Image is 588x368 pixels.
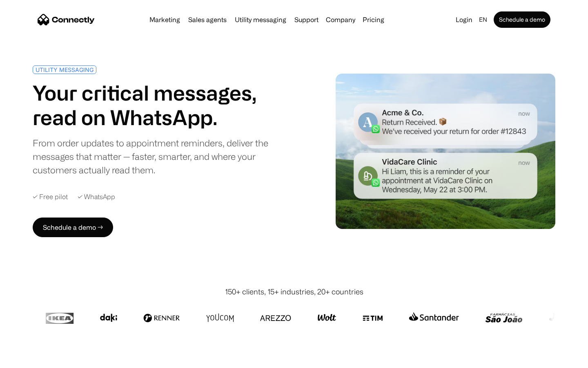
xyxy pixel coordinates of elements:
a: Sales agents [185,16,230,23]
div: ✓ Free pilot [33,193,68,201]
ul: Language list [16,354,49,365]
div: ✓ WhatsApp [78,193,115,201]
a: Schedule a demo → [33,218,113,237]
a: Marketing [146,16,183,23]
div: UTILITY MESSAGING [36,67,94,73]
a: Pricing [359,16,388,23]
a: Support [291,16,322,23]
a: Schedule a demo [494,11,550,28]
div: en [479,14,487,25]
div: Company [326,14,355,25]
a: Utility messaging [232,16,290,23]
div: From order updates to appointment reminders, deliver the messages that matter — faster, smarter, ... [33,136,291,177]
div: 150+ clients, 15+ industries, 20+ countries [225,286,363,297]
aside: Language selected: English [8,353,49,365]
h1: Your critical messages, read on WhatsApp. [33,81,291,130]
a: Login [452,14,476,25]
